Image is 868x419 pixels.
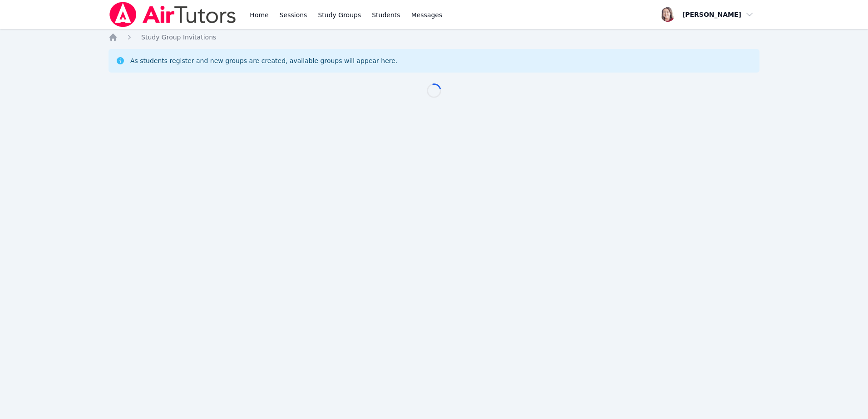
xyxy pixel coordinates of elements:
[108,2,237,27] img: Air Tutors
[108,33,759,42] nav: Breadcrumb
[411,10,443,19] span: Messages
[141,34,216,41] span: Study Group Invitations
[130,56,397,65] div: As students register and new groups are created, available groups will appear here.
[141,33,216,42] a: Study Group Invitations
